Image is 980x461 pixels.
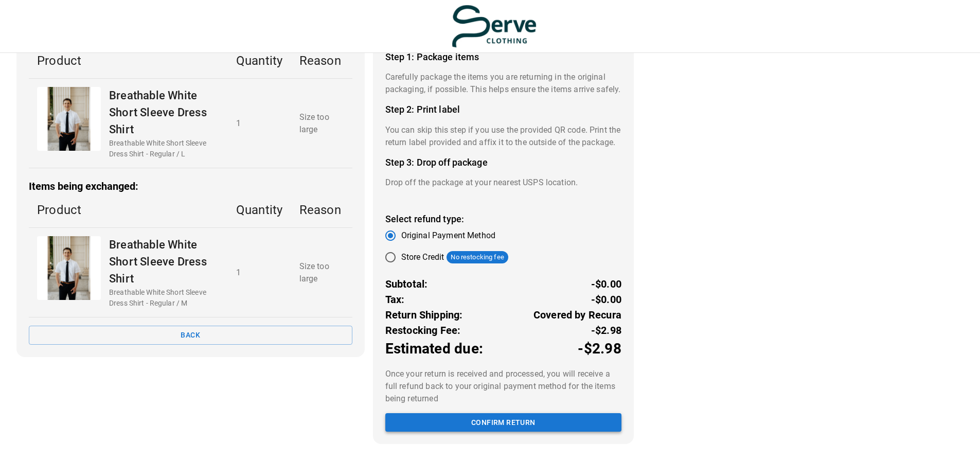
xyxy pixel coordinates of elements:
[401,251,508,263] div: Store Credit
[37,236,101,300] div: Breathable White Short Sleeve Dress Shirt - Serve Clothing
[236,267,283,279] p: 1
[109,287,220,309] p: Breathable White Short Sleeve Dress Shirt - Regular / M
[385,157,621,168] h4: Step 3: Drop off package
[385,104,621,115] h4: Step 2: Print label
[591,292,621,307] p: -$0.00
[385,323,461,338] p: Restocking Fee:
[29,326,352,345] button: Back
[451,4,537,48] img: serve-clothing.myshopify.com-3331c13f-55ad-48ba-bef5-e23db2fa8125
[447,252,508,262] span: No restocking fee
[299,260,344,285] p: Size too large
[385,413,621,432] button: Confirm return
[385,176,621,189] p: Drop off the package at your nearest USPS location.
[37,87,101,151] div: Breathable White Short Sleeve Dress Shirt - Serve Clothing
[236,51,283,70] p: Quantity
[591,323,621,338] p: -$2.98
[109,236,220,287] p: Breathable White Short Sleeve Dress Shirt
[385,307,463,323] p: Return Shipping:
[299,111,344,136] p: Size too large
[109,138,220,159] p: Breathable White Short Sleeve Dress Shirt - Regular / L
[37,51,220,70] p: Product
[401,229,495,242] span: Original Payment Method
[236,117,283,130] p: 1
[385,71,621,96] p: Carefully package the items you are returning in the original packaging, if possible. This helps ...
[385,214,621,225] h4: Select refund type:
[299,201,344,219] p: Reason
[236,201,283,219] p: Quantity
[578,338,621,360] p: -$2.98
[385,276,428,292] p: Subtotal:
[533,307,621,323] p: Covered by Recura
[385,338,484,360] p: Estimated due:
[385,124,621,149] p: You can skip this step if you use the provided QR code. Print the return label provided and affix...
[385,368,621,405] p: Once your return is received and processed, you will receive a full refund back to your original ...
[591,276,621,292] p: -$0.00
[37,201,220,219] p: Product
[299,51,344,70] p: Reason
[109,87,220,138] p: Breathable White Short Sleeve Dress Shirt
[29,181,352,192] h3: Items being exchanged:
[385,51,621,63] h4: Step 1: Package items
[385,292,405,307] p: Tax:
